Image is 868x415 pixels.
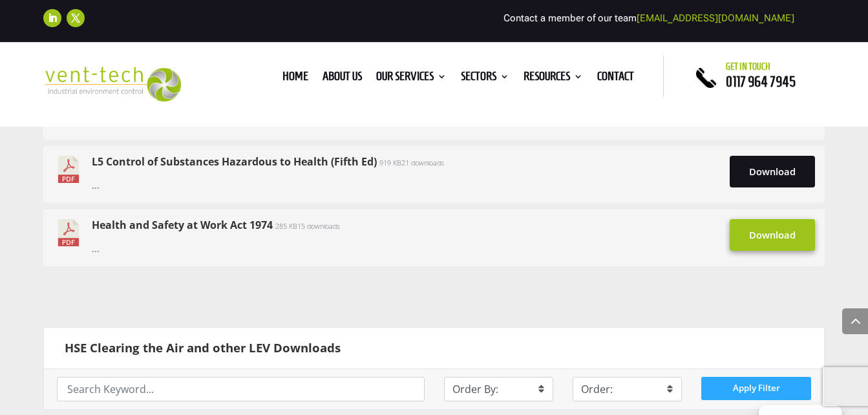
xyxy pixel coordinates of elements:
[730,156,815,187] a: Download
[379,158,444,167] span: 919 KB 21 downloads
[726,61,770,72] span: Get in touch
[726,74,796,89] a: 0117 964 7945
[53,219,84,246] img: Icon
[57,377,424,401] input: Search Keyword...
[524,72,583,86] a: Resources
[376,72,447,86] a: Our Services
[92,154,377,169] a: L5 Control of Substances Hazardous to Health (Fifth Ed)
[92,219,730,257] div: ...
[637,12,794,24] a: [EMAIL_ADDRESS][DOMAIN_NAME]
[53,156,84,183] img: Icon
[67,9,85,27] a: Follow on X
[597,72,634,86] a: Contact
[282,72,308,86] a: Home
[730,219,815,250] a: Download
[92,156,730,193] div: ...
[503,12,794,24] span: Contact a member of our team
[701,377,810,400] button: Apply Filter
[43,67,181,102] img: 2023-09-27T08_35_16.549ZVENT-TECH---Clear-background
[43,9,61,27] a: Follow on LinkedIn
[65,341,811,355] h3: HSE Clearing the Air and other LEV Downloads
[92,218,273,232] a: Health and Safety at Work Act 1974
[323,72,362,86] a: About us
[461,72,509,86] a: Sectors
[275,222,340,231] span: 285 KB 15 downloads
